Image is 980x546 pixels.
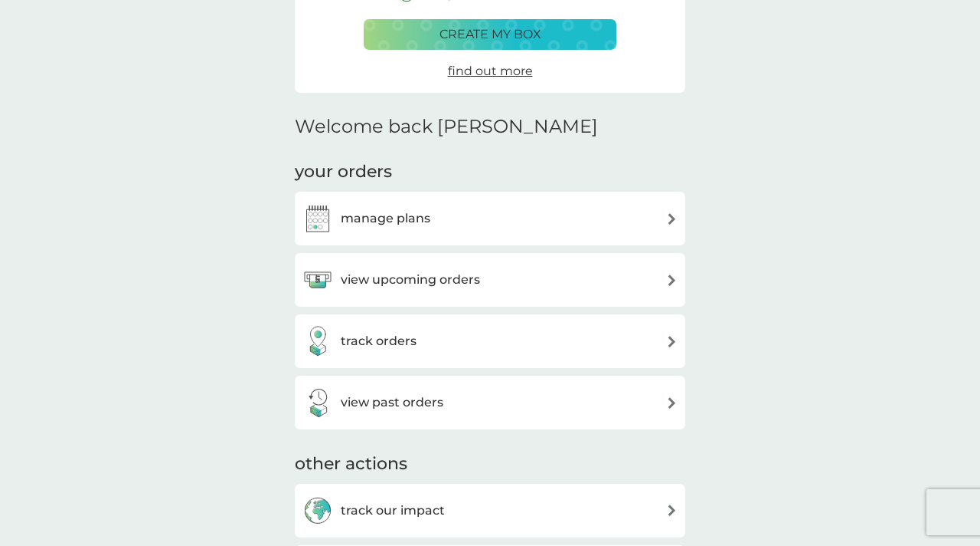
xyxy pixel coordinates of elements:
[666,397,678,409] img: arrow right
[341,331,416,351] h3: track orders
[295,452,407,476] h3: other actions
[666,275,678,286] img: arrow right
[448,61,533,81] a: find out more
[295,116,598,138] h2: Welcome back [PERSON_NAME]
[295,160,392,184] h3: your orders
[341,209,430,229] h3: manage plans
[666,336,678,347] img: arrow right
[439,25,541,44] p: create my box
[448,64,533,78] span: find out more
[666,213,678,225] img: arrow right
[666,505,678,516] img: arrow right
[341,270,480,290] h3: view upcoming orders
[341,393,443,413] h3: view past orders
[341,501,445,521] h3: track our impact
[364,19,616,50] button: create my box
